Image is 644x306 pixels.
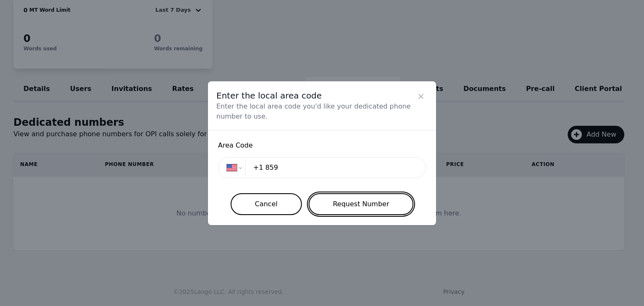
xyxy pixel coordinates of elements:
button: Cancel [231,193,302,215]
button: Request Number [309,193,413,215]
span: Enter the local area code you'd like your dedicated phone number to use. [216,101,414,122]
input: Enter Phone Number [248,159,417,176]
span: Enter the local area code [216,90,414,101]
button: Close [414,90,428,103]
span: Area Code [218,140,426,150]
